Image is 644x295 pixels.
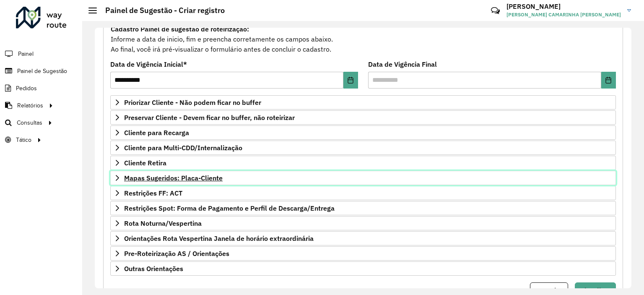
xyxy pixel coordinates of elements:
h2: Painel de Sugestão - Criar registro [97,6,225,15]
span: Cliente para Recarga [124,129,189,136]
span: Mapas Sugeridos: Placa-Cliente [124,175,223,181]
a: Rota Noturna/Vespertina [110,216,616,230]
span: Relatórios [17,101,43,110]
a: Contato Rápido [486,2,504,20]
a: Cliente para Multi-CDD/Internalização [110,141,616,155]
span: [PERSON_NAME] CAMARINHA [PERSON_NAME] [506,11,621,18]
span: Restrições FF: ACT [124,190,182,196]
a: Restrições Spot: Forma de Pagamento e Perfil de Descarga/Entrega [110,201,616,215]
span: Orientações Rota Vespertina Janela de horário extraordinária [124,235,314,242]
span: Cliente Retira [124,159,166,166]
span: Cancelar [535,286,563,295]
span: Tático [16,136,31,144]
label: Data de Vigência Final [368,59,437,69]
span: Pedidos [16,84,37,93]
span: Pre-Roteirização AS / Orientações [124,250,229,257]
span: Priorizar Cliente - Não podem ficar no buffer [124,99,261,106]
span: Outras Orientações [124,265,183,272]
span: Rota Noturna/Vespertina [124,220,202,227]
button: Choose Date [601,72,616,89]
a: Priorizar Cliente - Não podem ficar no buffer [110,95,616,110]
label: Data de Vigência Inicial [110,59,187,69]
a: Orientações Rota Vespertina Janela de horário extraordinária [110,231,616,245]
span: Consultas [17,118,42,127]
button: Choose Date [343,72,358,89]
span: Cliente para Multi-CDD/Internalização [124,144,242,151]
span: Restrições Spot: Forma de Pagamento e Perfil de Descarga/Entrega [124,205,335,211]
span: Visualizar [580,286,610,295]
a: Outras Orientações [110,261,616,276]
div: Informe a data de inicio, fim e preencha corretamente os campos abaixo. Ao final, você irá pré-vi... [110,23,616,55]
span: Painel de Sugestão [17,67,67,76]
h3: [PERSON_NAME] [506,3,621,10]
strong: Cadastro Painel de sugestão de roteirização: [111,25,249,33]
a: Preservar Cliente - Devem ficar no buffer, não roteirizar [110,110,616,125]
a: Mapas Sugeridos: Placa-Cliente [110,171,616,185]
span: Preservar Cliente - Devem ficar no buffer, não roteirizar [124,114,295,121]
a: Cliente Retira [110,156,616,170]
a: Pre-Roteirização AS / Orientações [110,246,616,261]
span: Painel [18,50,34,58]
a: Cliente para Recarga [110,125,616,140]
a: Restrições FF: ACT [110,186,616,200]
